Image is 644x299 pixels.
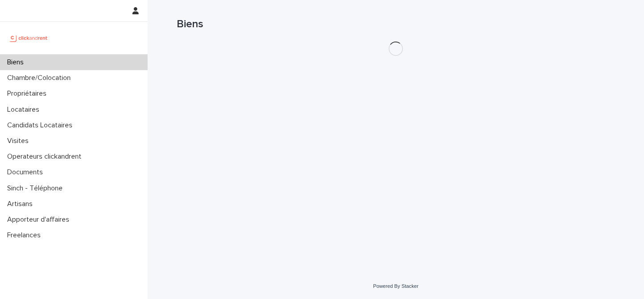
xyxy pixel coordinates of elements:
[4,168,50,177] p: Documents
[4,200,40,208] p: Artisans
[4,231,48,240] p: Freelances
[4,137,36,145] p: Visites
[4,121,80,130] p: Candidats Locataires
[4,152,89,161] p: Operateurs clickandrent
[4,184,70,193] p: Sinch - Téléphone
[373,283,418,289] a: Powered By Stacker
[4,74,78,82] p: Chambre/Colocation
[4,215,76,224] p: Apporteur d'affaires
[7,29,51,47] img: UCB0brd3T0yccxBKYDjQ
[177,18,615,31] h1: Biens
[4,89,54,98] p: Propriétaires
[4,58,31,67] p: Biens
[4,105,47,114] p: Locataires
